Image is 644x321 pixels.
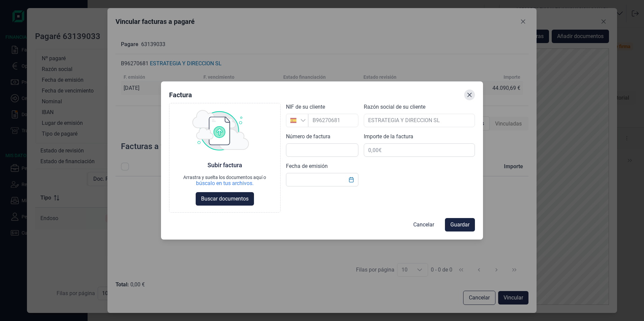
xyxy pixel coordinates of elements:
[183,180,266,187] div: búscalo en tus archivos.
[196,180,254,187] div: búscalo en tus archivos.
[345,174,358,186] button: Choose Date
[169,90,192,100] div: Factura
[286,133,330,141] label: Número de factura
[408,218,440,231] button: Cancelar
[201,195,249,203] span: Buscar documentos
[464,90,475,100] button: Close
[364,143,475,157] input: 0,00€
[286,162,328,170] label: Fecha de emisión
[183,175,266,180] div: Arrastra y suelta los documentos aquí o
[450,221,470,229] span: Guardar
[413,221,434,229] span: Cancelar
[286,103,325,111] label: NIF de su cliente
[445,218,475,231] button: Guardar
[300,114,308,127] div: Busque un NIF
[192,110,249,150] img: upload img
[364,133,413,141] label: Importe de la factura
[196,192,254,206] button: Buscar documentos
[364,103,425,111] label: Razón social de su cliente
[207,161,242,169] div: Subir factura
